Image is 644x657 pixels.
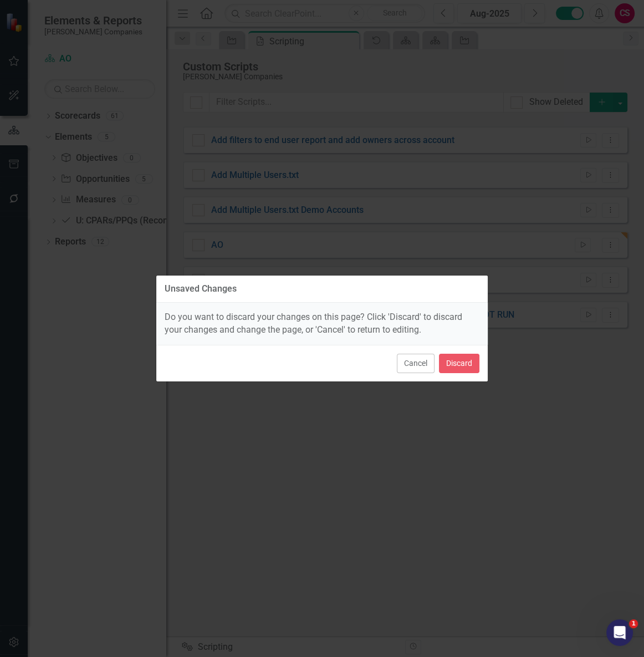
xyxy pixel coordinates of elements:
[629,619,638,628] span: 1
[606,619,633,646] iframe: Intercom live chat
[165,284,237,294] div: Unsaved Changes
[397,354,435,373] button: Cancel
[439,354,479,373] button: Discard
[156,303,488,345] div: Do you want to discard your changes on this page? Click 'Discard' to discard your changes and cha...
